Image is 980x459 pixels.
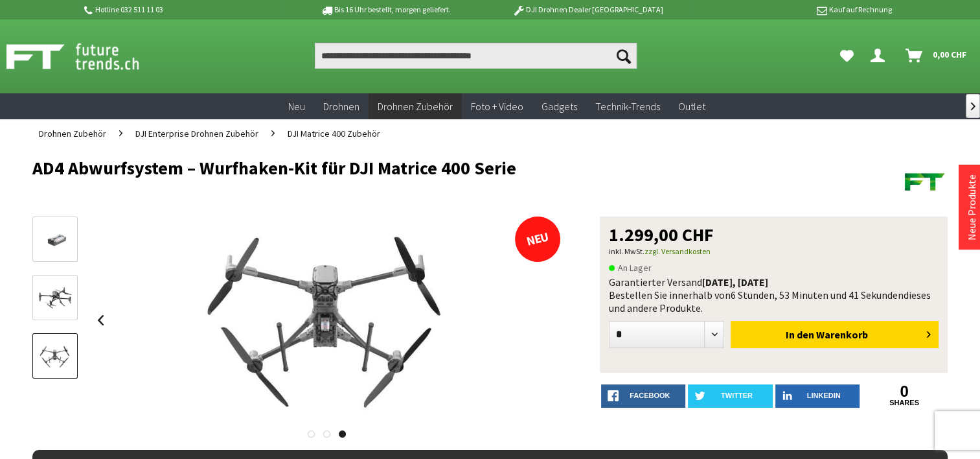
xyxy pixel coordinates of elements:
span: Technik-Trends [595,100,660,113]
p: Kauf auf Rechnung [689,2,891,18]
span: Drohnen Zubehör [39,128,106,139]
a: 0 [862,384,946,399]
span: Neu [288,100,305,113]
a: LinkedIn [775,384,860,408]
a: shares [862,399,946,407]
a: Outlet [669,93,714,120]
span: LinkedIn [807,392,841,399]
button: Suchen [610,43,637,69]
a: Warenkorb [900,43,974,69]
img: Vorschau: AD4 Abwurfsystem – Wurfhaken-Kit für DJI Matrice 400 Serie [36,227,74,253]
div: Garantierter Versand Bestellen Sie innerhalb von dieses und andere Produkte. [609,276,939,314]
span: DJI Matrice 400 Zubehör [288,128,380,139]
span: DJI Enterprise Drohnen Zubehör [135,128,258,139]
a: Meine Favoriten [834,43,860,69]
p: Bis 16 Uhr bestellt, morgen geliefert. [284,2,486,18]
img: Shop Futuretrends - zur Startseite wechseln [6,40,168,73]
span:  [971,102,975,110]
a: Gadgets [532,93,586,120]
a: Dein Konto [865,43,895,69]
span: 6 Stunden, 53 Minuten und 41 Sekunden [731,288,904,301]
p: inkl. MwSt. [609,244,939,259]
input: Produkt, Marke, Kategorie, EAN, Artikelnummer… [315,43,637,69]
a: Drohnen Zubehör [32,119,113,148]
a: DJI Matrice 400 Zubehör [281,119,387,148]
span: Gadgets [541,100,577,113]
span: Outlet [678,100,705,113]
span: 0,00 CHF [933,44,967,65]
a: twitter [688,384,772,408]
h1: AD4 Abwurfsystem – Wurfhaken-Kit für DJI Matrice 400 Serie [32,158,764,178]
a: Drohnen Zubehör [369,93,462,120]
span: 1.299,00 CHF [609,226,714,244]
span: Drohnen [323,100,359,113]
span: Foto + Video [471,100,523,113]
a: DJI Enterprise Drohnen Zubehör [129,119,265,148]
a: Foto + Video [462,93,532,120]
a: Neue Produkte [965,174,978,241]
span: An Lager [609,260,652,276]
button: In den Warenkorb [731,321,939,348]
span: twitter [721,392,753,399]
p: DJI Drohnen Dealer [GEOGRAPHIC_DATA] [486,2,689,18]
b: [DATE], [DATE] [702,276,768,288]
a: Neu [279,93,314,120]
p: Hotline 032 511 11 03 [82,2,284,18]
a: facebook [601,384,685,408]
a: Technik-Trends [586,93,669,120]
span: Drohnen Zubehör [378,100,453,113]
span: facebook [630,392,670,399]
a: Drohnen [314,93,369,120]
a: zzgl. Versandkosten [644,246,711,256]
img: Futuretrends [902,158,948,204]
span: Warenkorb [816,328,868,341]
span: In den [786,328,814,341]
